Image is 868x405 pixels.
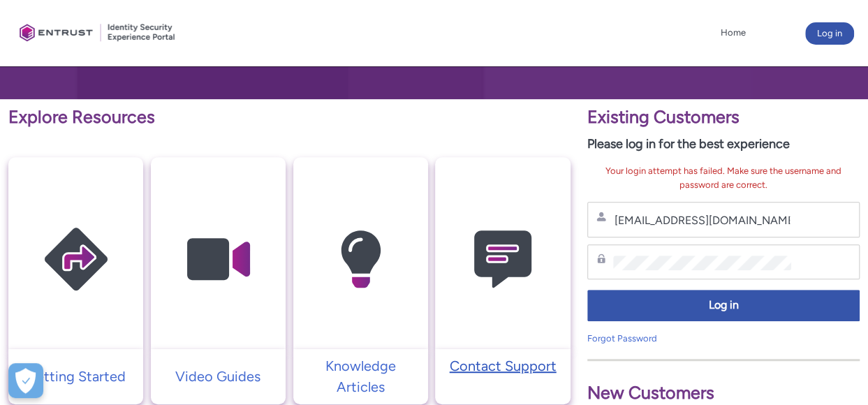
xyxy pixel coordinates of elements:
[8,363,43,398] div: Cookie Preferences
[10,184,142,334] img: Getting Started
[587,164,860,191] div: Your login attempt has failed. Make sure the username and password are correct.
[613,213,791,228] input: Username
[442,355,563,376] p: Contact Support
[587,333,657,344] a: Forgot Password
[805,22,854,45] button: Log in
[587,104,860,131] p: Existing Customers
[596,297,851,314] span: Log in
[294,184,427,334] img: Knowledge Articles
[587,290,860,321] button: Log in
[151,366,286,387] a: Video Guides
[158,366,279,387] p: Video Guides
[15,366,136,387] p: Getting Started
[436,184,569,334] img: Contact Support
[8,104,571,131] p: Explore Resources
[152,184,284,334] img: Video Guides
[717,22,749,43] a: Home
[293,355,428,397] a: Knowledge Articles
[587,135,860,154] p: Please log in for the best experience
[8,366,143,387] a: Getting Started
[8,363,43,398] button: Open Preferences
[435,355,570,376] a: Contact Support
[300,355,421,397] p: Knowledge Articles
